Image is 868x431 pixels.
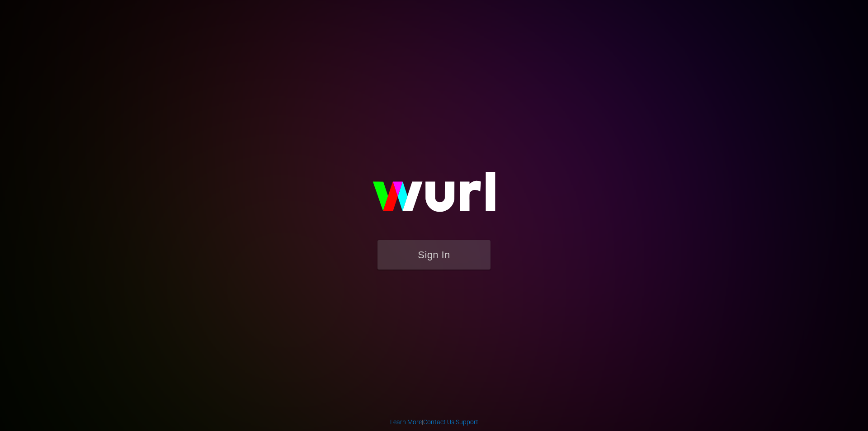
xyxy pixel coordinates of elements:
button: Sign In [377,240,491,270]
a: Support [456,418,478,426]
div: | | [390,417,478,426]
img: wurl-logo-on-black-223613ac3d8ba8fe6dc639794a292ebdb59501304c7dfd60c99c58986ef67473.svg [344,152,524,240]
a: Learn More [390,418,422,426]
a: Contact Us [423,418,454,426]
